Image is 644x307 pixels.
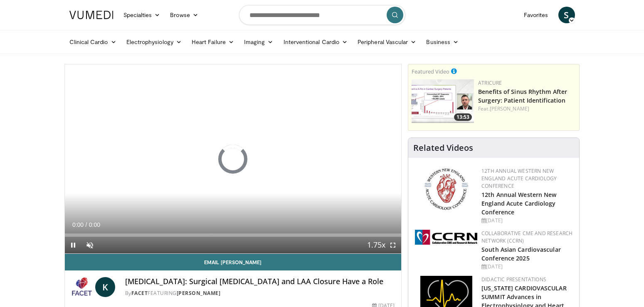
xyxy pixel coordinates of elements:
[177,290,221,297] a: [PERSON_NAME]
[478,79,502,86] a: AtriCure
[481,246,561,262] a: South Asian Cardiovascular Conference 2025
[413,143,473,153] h4: Related Videos
[125,277,395,286] h4: [MEDICAL_DATA]: Surgical [MEDICAL_DATA] and LAA Closure Have a Role
[89,221,100,228] span: 0:00
[368,237,385,253] button: Playback Rate
[412,68,449,75] small: Featured Video
[454,113,472,121] span: 13:53
[478,88,567,104] a: Benefits of Sinus Rhythm After Surgery: Patient Identification
[353,34,421,50] a: Peripheral Vascular
[65,237,81,253] button: Pause
[415,230,477,245] img: a04ee3ba-8487-4636-b0fb-5e8d268f3737.png.150x105_q85_autocrop_double_scale_upscale_version-0.2.png
[69,11,114,19] img: VuMedi Logo
[519,7,553,23] a: Favorites
[95,277,115,297] a: K
[239,5,405,25] input: Search topics, interventions
[65,64,402,254] video-js: Video Player
[131,290,148,297] a: FACET
[481,191,556,216] a: 12th Annual Western New England Acute Cardiology Conference
[65,233,402,237] div: Progress Bar
[558,7,575,23] a: S
[187,34,239,50] a: Heart Failure
[481,276,572,283] div: Didactic Presentations
[421,34,464,50] a: Business
[239,34,279,50] a: Imaging
[86,221,87,228] span: /
[165,7,203,23] a: Browse
[81,237,98,253] button: Unmute
[125,290,395,297] div: By FEATURING
[412,79,474,123] img: 982c273f-2ee1-4c72-ac31-fa6e97b745f7.png.150x105_q85_crop-smart_upscale.png
[490,105,529,112] a: [PERSON_NAME]
[481,217,572,224] div: [DATE]
[72,277,92,297] img: FACET
[118,7,165,23] a: Specialties
[65,254,402,270] a: Email [PERSON_NAME]
[279,34,353,50] a: Interventional Cardio
[385,237,401,253] button: Fullscreen
[478,105,576,113] div: Feat.
[64,34,121,50] a: Clinical Cardio
[121,34,187,50] a: Electrophysiology
[481,230,572,244] a: Collaborative CME and Research Network (CCRN)
[423,167,469,211] img: 0954f259-7907-4053-a817-32a96463ecc8.png.150x105_q85_autocrop_double_scale_upscale_version-0.2.png
[481,167,557,189] a: 12th Annual Western New England Acute Cardiology Conference
[412,79,474,123] a: 13:53
[72,221,84,228] span: 0:00
[481,263,572,270] div: [DATE]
